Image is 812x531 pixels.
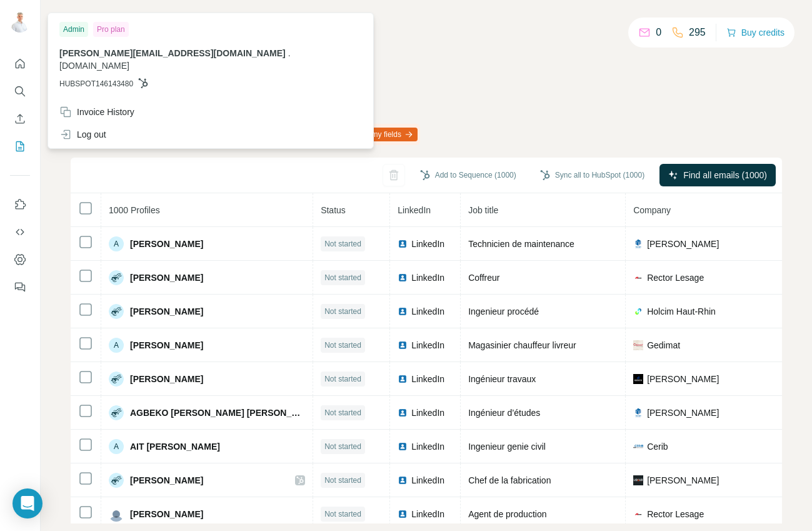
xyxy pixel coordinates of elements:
[398,205,431,215] span: LinkedIn
[659,164,776,186] button: Find all emails (1000)
[59,61,129,71] span: [DOMAIN_NAME]
[633,475,643,485] img: company-logo
[109,236,124,251] div: A
[324,407,361,418] span: Not started
[59,22,88,37] div: Admin
[324,475,361,486] span: Not started
[109,304,124,319] img: Avatar
[398,509,408,519] img: LinkedIn logo
[398,374,408,384] img: LinkedIn logo
[109,405,124,420] img: Avatar
[398,408,408,418] img: LinkedIn logo
[633,408,643,418] img: company-logo
[10,108,30,130] button: Enrich CSV
[109,338,124,353] div: A
[324,373,361,385] span: Not started
[109,372,124,387] img: Avatar
[130,373,203,385] span: [PERSON_NAME]
[10,276,30,298] button: Feedback
[109,507,124,522] img: Avatar
[10,135,30,158] button: My lists
[398,306,408,316] img: LinkedIn logo
[109,473,124,488] img: Avatar
[647,271,704,284] span: Rector Lesage
[647,373,719,385] span: [PERSON_NAME]
[130,508,203,520] span: [PERSON_NAME]
[351,128,418,141] button: Map my fields
[59,128,106,141] div: Log out
[683,169,767,181] span: Find all emails (1000)
[468,442,546,452] span: Ingenieur genie civil
[324,306,361,317] span: Not started
[633,306,643,316] img: company-logo
[531,166,653,185] button: Sync all to HubSpot (1000)
[468,205,498,215] span: Job title
[468,374,536,384] span: Ingénieur travaux
[647,508,704,520] span: Rector Lesage
[647,440,668,453] span: Cerib
[130,238,203,250] span: [PERSON_NAME]
[398,340,408,350] img: LinkedIn logo
[324,272,361,283] span: Not started
[130,305,203,318] span: [PERSON_NAME]
[59,48,286,58] span: [PERSON_NAME][EMAIL_ADDRESS][DOMAIN_NAME]
[411,305,444,318] span: LinkedIn
[10,13,30,33] img: Avatar
[59,106,134,118] div: Invoice History
[59,78,133,89] span: HUBSPOT146143480
[288,48,291,58] span: .
[411,166,525,185] button: Add to Sequence (1000)
[411,271,444,284] span: LinkedIn
[10,80,30,103] button: Search
[130,271,203,284] span: [PERSON_NAME]
[321,205,346,215] span: Status
[633,239,643,249] img: company-logo
[13,488,43,518] div: Open Intercom Messenger
[10,53,30,75] button: Quick start
[398,273,408,283] img: LinkedIn logo
[468,306,539,316] span: Ingenieur procédé
[93,22,129,37] div: Pro plan
[633,509,643,519] img: company-logo
[689,25,706,40] p: 295
[130,407,305,419] span: AGBEKO [PERSON_NAME] [PERSON_NAME]
[411,508,444,520] span: LinkedIn
[656,25,661,40] p: 0
[411,238,444,250] span: LinkedIn
[10,221,30,243] button: Use Surfe API
[647,238,719,250] span: [PERSON_NAME]
[647,339,680,351] span: Gedimat
[647,474,719,487] span: [PERSON_NAME]
[411,339,444,351] span: LinkedIn
[468,408,540,418] span: Ingénieur d’études
[398,442,408,452] img: LinkedIn logo
[398,239,408,249] img: LinkedIn logo
[468,509,546,519] span: Agent de production
[633,340,643,350] img: company-logo
[633,205,671,215] span: Company
[633,374,643,384] img: company-logo
[324,508,361,520] span: Not started
[411,373,444,385] span: LinkedIn
[411,440,444,453] span: LinkedIn
[324,340,361,351] span: Not started
[468,273,499,283] span: Coffreur
[468,475,551,485] span: Chef de la fabrication
[130,474,203,487] span: [PERSON_NAME]
[647,305,716,318] span: Holcim Haut-Rhin
[647,407,719,419] span: [PERSON_NAME]
[109,439,124,454] div: A
[130,440,220,453] span: AIT [PERSON_NAME]
[10,193,30,216] button: Use Surfe on LinkedIn
[324,441,361,452] span: Not started
[468,340,576,350] span: Magasinier chauffeur livreur
[10,248,30,271] button: Dashboard
[411,474,444,487] span: LinkedIn
[468,239,574,249] span: Technicien de maintenance
[109,205,160,215] span: 1000 Profiles
[109,270,124,285] img: Avatar
[398,475,408,485] img: LinkedIn logo
[324,238,361,250] span: Not started
[130,339,203,351] span: [PERSON_NAME]
[633,442,643,452] img: company-logo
